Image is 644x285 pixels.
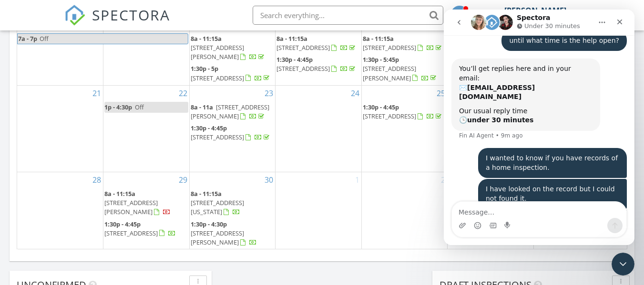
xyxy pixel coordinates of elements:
a: 1:30p - 4:45p [STREET_ADDRESS] [104,219,188,239]
iframe: Intercom live chat [444,10,634,245]
a: 8a - 11:15a [STREET_ADDRESS][US_STATE] [191,188,275,218]
td: Go to September 28, 2025 [17,172,103,250]
input: Search everything... [253,6,443,25]
a: 1:30p - 5:45p [STREET_ADDRESS][PERSON_NAME] [363,54,447,84]
span: 1p - 4:30p [104,103,132,111]
span: 1:30p - 4:45p [191,124,227,132]
a: 8a - 11:15a [STREET_ADDRESS][PERSON_NAME] [104,188,188,218]
a: 8a - 11:15a [STREET_ADDRESS][PERSON_NAME] [191,33,275,63]
span: 8a - 11:15a [276,34,307,43]
a: Go to October 1, 2025 [353,172,361,187]
span: [STREET_ADDRESS] [363,112,416,120]
td: Go to September 15, 2025 [103,17,190,85]
a: Go to September 24, 2025 [349,86,361,101]
iframe: Intercom live chat [612,253,634,275]
span: [STREET_ADDRESS] [191,133,244,141]
a: 1:30p - 4:45p [STREET_ADDRESS] [276,55,357,73]
span: Off [135,103,144,111]
a: Go to September 22, 2025 [177,86,189,101]
span: 1:30p - 4:45p [104,220,141,228]
td: Go to September 23, 2025 [189,85,276,172]
td: Go to October 2, 2025 [361,172,448,250]
a: Go to September 23, 2025 [263,86,275,101]
a: 1:30p - 4:45p [STREET_ADDRESS] [363,103,443,120]
a: Go to October 2, 2025 [439,172,447,187]
td: Go to September 14, 2025 [17,17,103,85]
a: 8a - 11:15a [STREET_ADDRESS] [363,34,443,52]
a: 8a - 11:15a [STREET_ADDRESS] [276,34,357,52]
span: [STREET_ADDRESS][PERSON_NAME] [104,198,158,216]
span: [STREET_ADDRESS][PERSON_NAME] [191,103,269,120]
td: Go to September 25, 2025 [361,85,448,172]
span: 8a - 11:15a [191,34,222,43]
span: SPECTORA [92,5,170,25]
span: 1:30p - 5:45p [363,55,399,64]
img: The Best Home Inspection Software - Spectora [64,5,85,26]
span: [STREET_ADDRESS][PERSON_NAME] [191,229,244,246]
span: 1:30p - 4:30p [191,220,227,228]
a: Go to September 29, 2025 [177,172,189,187]
a: 1:30p - 4:45p [STREET_ADDRESS] [191,124,271,141]
span: 1:30p - 4:45p [363,103,399,111]
a: 1:30p - 4:45p [STREET_ADDRESS] [191,123,275,143]
a: 1:30p - 4:45p [STREET_ADDRESS] [363,102,447,122]
td: Go to September 22, 2025 [103,85,190,172]
td: Go to September 17, 2025 [276,17,362,85]
a: 1:30p - 5:45p [STREET_ADDRESS][PERSON_NAME] [363,55,438,82]
a: 8a - 11:15a [STREET_ADDRESS] [276,33,360,54]
a: Go to September 30, 2025 [263,172,275,187]
span: [STREET_ADDRESS] [191,74,244,82]
td: Go to October 1, 2025 [276,172,362,250]
span: 7a - 7p [18,34,38,44]
a: 8a - 11:15a [STREET_ADDRESS] [363,33,447,54]
a: 8a - 11a [STREET_ADDRESS][PERSON_NAME] [191,102,275,122]
td: Go to September 18, 2025 [361,17,448,85]
span: [STREET_ADDRESS] [276,43,330,52]
span: [STREET_ADDRESS][PERSON_NAME] [191,43,244,61]
span: Off [40,34,49,43]
span: 8a - 11:15a [104,189,135,198]
span: 1:30p - 4:45p [276,55,313,64]
a: SPECTORA [64,13,170,33]
a: 1:30p - 4:45p [STREET_ADDRESS] [104,220,176,237]
a: 1:30p - 4:30p [STREET_ADDRESS][PERSON_NAME] [191,220,257,246]
span: [STREET_ADDRESS][PERSON_NAME] [363,64,416,82]
td: Go to September 16, 2025 [189,17,276,85]
span: 8a - 11a [191,103,213,111]
a: 1:30p - 5p [STREET_ADDRESS] [191,63,275,84]
div: [PERSON_NAME] [504,6,566,15]
td: Go to September 30, 2025 [189,172,276,250]
span: [STREET_ADDRESS] [276,64,330,73]
a: 1:30p - 4:45p [STREET_ADDRESS] [276,54,360,75]
a: 8a - 11:15a [STREET_ADDRESS][PERSON_NAME] [104,189,171,216]
span: 1:30p - 5p [191,64,218,73]
a: 8a - 11:15a [STREET_ADDRESS][US_STATE] [191,189,244,216]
